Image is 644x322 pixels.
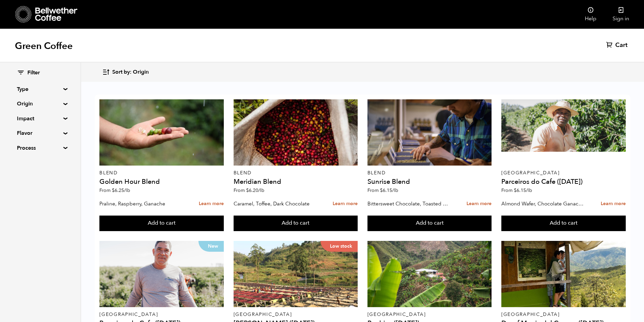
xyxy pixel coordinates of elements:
[320,241,358,252] p: Low stock
[27,69,40,77] span: Filter
[501,171,626,175] p: [GEOGRAPHIC_DATA]
[501,187,532,194] span: From
[234,178,358,185] h4: Meridian Blend
[234,199,318,209] p: Caramel, Toffee, Dark Chocolate
[392,187,398,194] span: /lb
[380,187,383,194] span: $
[99,199,184,209] p: Praline, Raspberry, Ganache
[99,178,224,185] h4: Golden Hour Blend
[467,197,492,211] a: Learn more
[258,187,264,194] span: /lb
[367,312,492,317] p: [GEOGRAPHIC_DATA]
[15,40,73,52] h1: Green Coffee
[198,241,224,252] p: New
[234,312,358,317] p: [GEOGRAPHIC_DATA]
[234,241,358,307] a: Low stock
[501,178,626,185] h4: Parceiros do Cafe ([DATE])
[234,216,358,231] button: Add to cart
[112,187,130,194] bdi: 6.25
[99,216,224,231] button: Add to cart
[514,187,517,194] span: $
[102,64,149,80] button: Sort by: Origin
[601,197,626,211] a: Learn more
[99,312,224,317] p: [GEOGRAPHIC_DATA]
[17,115,64,123] summary: Impact
[367,171,492,175] p: Blend
[112,69,149,76] span: Sort by: Origin
[246,187,264,194] bdi: 6.20
[17,85,64,93] summary: Type
[367,187,398,194] span: From
[501,199,586,209] p: Almond Wafer, Chocolate Ganache, Bing Cherry
[367,216,492,231] button: Add to cart
[606,41,629,49] a: Cart
[199,197,224,211] a: Learn more
[367,199,452,209] p: Bittersweet Chocolate, Toasted Marshmallow, Candied Orange, Praline
[615,41,627,49] span: Cart
[526,187,532,194] span: /lb
[333,197,358,211] a: Learn more
[234,187,264,194] span: From
[112,187,115,194] span: $
[99,187,130,194] span: From
[246,187,249,194] span: $
[514,187,532,194] bdi: 6.15
[99,241,224,307] a: New
[367,178,492,185] h4: Sunrise Blend
[17,129,64,137] summary: Flavor
[17,144,64,152] summary: Process
[380,187,398,194] bdi: 6.15
[501,216,626,231] button: Add to cart
[124,187,130,194] span: /lb
[99,171,224,175] p: Blend
[17,100,64,108] summary: Origin
[234,171,358,175] p: Blend
[501,312,626,317] p: [GEOGRAPHIC_DATA]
